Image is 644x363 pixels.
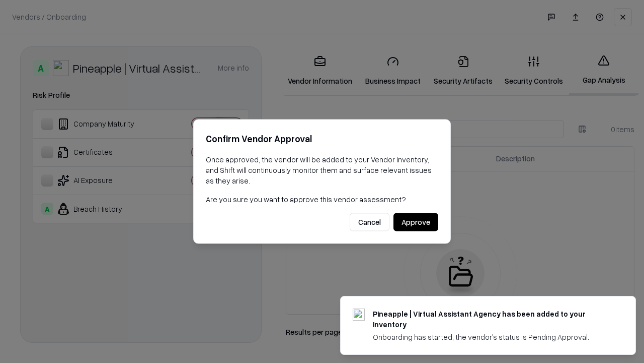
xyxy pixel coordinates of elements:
[353,309,365,321] img: trypineapple.com
[206,154,438,186] p: Once approved, the vendor will be added to your Vendor Inventory, and Shift will continuously mon...
[350,213,389,231] button: Cancel
[373,332,611,342] div: Onboarding has started, the vendor's status is Pending Approval.
[373,309,611,330] div: Pineapple | Virtual Assistant Agency has been added to your inventory
[206,194,438,205] p: Are you sure you want to approve this vendor assessment?
[393,213,438,231] button: Approve
[206,132,438,146] h2: Confirm Vendor Approval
